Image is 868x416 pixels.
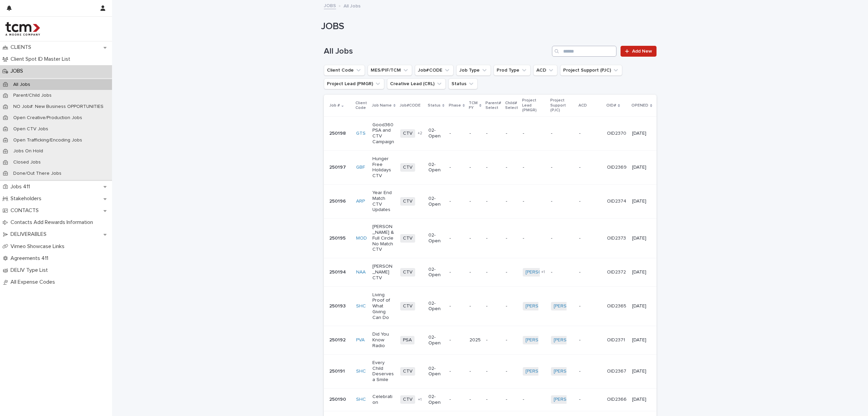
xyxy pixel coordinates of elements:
p: - [469,303,481,309]
p: OID2369 [607,165,627,170]
p: 02-Open [428,196,444,207]
p: - [551,235,574,241]
p: 250192 [329,337,351,343]
p: Did You Know Radio [372,332,395,348]
p: - [486,303,500,309]
p: - [449,198,464,204]
a: [PERSON_NAME]-TCM [554,397,602,402]
span: CTV [400,129,415,138]
p: - [551,131,574,136]
p: Stakeholders [8,195,47,202]
p: 250190 [329,397,351,402]
p: ACD [578,102,587,109]
p: - [506,165,517,170]
span: CTV [400,268,415,277]
a: MOD [356,235,367,241]
p: - [486,269,500,275]
p: 02-Open [428,335,444,346]
p: - [486,337,500,343]
button: MES/PIF/TCM [368,65,412,76]
p: [DATE] [632,303,651,309]
p: - [486,235,500,241]
button: Prod Type [494,65,531,76]
tr: 250198GTS Good360 PSA and CTV CampaignCTV+202-Open-------OID2370[DATE]- [324,116,687,150]
span: Add New [632,49,652,54]
p: - [579,303,602,309]
p: 02-Open [428,232,444,244]
p: Jobs 411 [8,184,35,190]
p: Client Code [355,99,368,112]
span: PSA [400,336,414,344]
p: - [486,198,500,204]
button: Creative Lead (CRL) [387,78,446,89]
p: - [469,368,481,374]
p: - [486,165,500,170]
p: Good360 PSA and CTV Campaign [372,122,395,145]
p: OID2372 [607,269,627,275]
span: + 1 [418,398,422,402]
p: [DATE] [632,337,651,343]
p: OID2366 [607,397,627,402]
tr: 250190SHC CelebrationCTV+102-Open-----[PERSON_NAME]-TCM -OID2366[DATE]- [324,389,687,411]
p: Job # [329,102,340,109]
p: - [506,235,517,241]
span: CTV [400,367,415,376]
tr: 250197GBF Hunger Free Holidays CTVCTV02-Open-------OID2369[DATE]- [324,150,687,184]
a: PVA [356,337,365,343]
p: 02-Open [428,162,444,173]
p: - [551,198,574,204]
a: GTS [356,131,366,136]
p: 2025 [469,337,481,343]
p: - [449,368,464,374]
p: Celebration [372,394,395,405]
p: 250195 [329,235,351,241]
p: Every Child Deserves a Smile [372,360,395,383]
p: - [523,235,546,241]
a: [PERSON_NAME]-TCM [525,337,574,343]
a: SHC [356,368,366,374]
p: - [506,368,517,374]
p: OID# [606,102,616,109]
a: [PERSON_NAME]-TCM [554,303,602,309]
p: - [469,165,481,170]
a: [PERSON_NAME]-TCM [525,303,574,309]
p: - [579,269,602,275]
p: All Jobs [8,82,36,88]
p: 250196 [329,198,351,204]
p: OID2374 [607,198,627,204]
a: [PERSON_NAME]-TCM [525,368,574,374]
p: - [579,235,602,241]
p: [PERSON_NAME] CTV [372,264,395,281]
p: - [469,397,481,402]
p: - [579,397,602,402]
p: Done/Out There Jobs [8,171,67,176]
p: 02-Open [428,128,444,139]
p: 02-Open [428,301,444,312]
p: - [579,165,602,170]
p: DELIVERABLES [8,231,52,238]
span: + 1 [541,270,545,274]
tr: 250193SHC Living Proof of What Giving Can DoCTV02-Open----[PERSON_NAME]-TCM [PERSON_NAME]-TCM -OI... [324,286,687,326]
p: - [506,397,517,402]
p: - [579,337,602,343]
p: [DATE] [632,368,651,374]
p: CONTACTS [8,207,44,214]
a: GBF [356,165,365,170]
p: - [523,397,546,402]
p: - [449,397,464,402]
a: [PERSON_NAME]-TCM [554,368,602,374]
p: [DATE] [632,198,651,204]
p: [DATE] [632,397,651,402]
p: 250194 [329,269,351,275]
img: 4hMmSqQkux38exxPVZHQ [5,22,40,36]
p: - [449,165,464,170]
p: - [579,368,602,374]
p: JOBS [8,68,29,74]
button: Job Type [456,65,491,76]
p: Client Spot ID Master List [8,56,76,62]
p: Agreements 411 [8,255,54,262]
p: [DATE] [632,165,651,170]
h1: JOBS [321,21,654,33]
p: - [551,269,574,275]
input: Search [552,46,616,57]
